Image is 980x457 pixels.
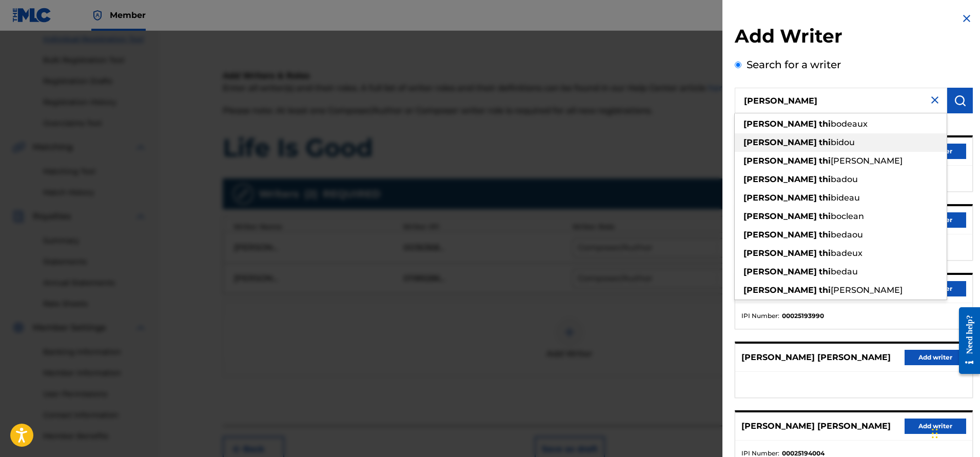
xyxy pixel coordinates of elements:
iframe: Chat Widget [929,408,980,457]
p: [PERSON_NAME] [PERSON_NAME] [741,351,891,364]
strong: [PERSON_NAME] [743,193,817,203]
img: Search Works [954,94,966,107]
img: Top Rightsholder [91,9,104,22]
span: [PERSON_NAME] [831,285,903,295]
span: Member [110,9,146,21]
strong: [PERSON_NAME] [743,119,817,129]
strong: thi [819,267,831,276]
strong: thi [819,230,831,240]
strong: thi [819,119,831,129]
strong: thi [819,211,831,221]
strong: [PERSON_NAME] [743,211,817,221]
iframe: Resource Center [951,299,980,382]
strong: thi [819,248,831,258]
div: Drag [932,418,938,449]
span: IPI Number : [741,311,779,321]
strong: [PERSON_NAME] [743,174,817,184]
span: badou [831,174,858,184]
strong: thi [819,156,831,166]
p: [PERSON_NAME] [PERSON_NAME] [741,420,891,432]
span: bidou [831,137,855,147]
span: badeux [831,248,863,258]
span: bedaou [831,230,863,240]
span: boclean [831,211,864,221]
img: close [929,94,941,106]
strong: thi [819,285,831,295]
span: bideau [831,193,860,203]
span: bedau [831,267,858,276]
strong: [PERSON_NAME] [743,230,817,240]
strong: 00025193990 [782,311,824,321]
strong: thi [819,193,831,203]
strong: thi [819,174,831,184]
label: Search for a writer [747,58,841,71]
strong: [PERSON_NAME] [743,285,817,295]
strong: [PERSON_NAME] [743,248,817,258]
strong: [PERSON_NAME] [743,156,817,166]
strong: thi [819,137,831,147]
button: Add writer [905,419,966,434]
input: Search writer's name or IPI Number [735,88,947,113]
img: MLC Logo [12,8,52,23]
button: Add writer [905,350,966,365]
h2: Add Writer [735,25,973,51]
span: [PERSON_NAME] [831,156,903,166]
strong: [PERSON_NAME] [743,267,817,276]
strong: [PERSON_NAME] [743,137,817,147]
span: bodeaux [831,119,868,129]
